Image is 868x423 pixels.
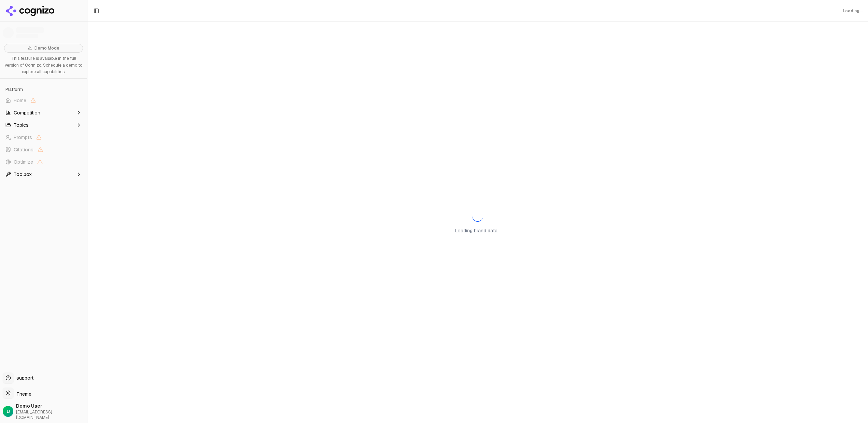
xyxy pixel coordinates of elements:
[14,146,33,153] span: Citations
[3,120,84,131] button: Topics
[14,159,33,165] span: Optimize
[6,408,10,415] span: U
[14,122,29,128] span: Topics
[14,134,32,141] span: Prompts
[14,109,40,116] span: Competition
[14,391,31,397] span: Theme
[14,97,26,104] span: Home
[16,402,84,409] span: Demo User
[4,55,83,76] p: This feature is available in the full version of Cognizo. Schedule a demo to explore all capabili...
[843,8,863,14] div: Loading...
[34,45,59,51] span: Demo Mode
[3,84,84,95] div: Platform
[455,227,501,234] p: Loading brand data...
[14,374,33,381] span: support
[16,409,84,420] span: [EMAIL_ADDRESS][DOMAIN_NAME]
[14,171,32,178] span: Toolbox
[3,107,84,118] button: Competition
[3,169,84,180] button: Toolbox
